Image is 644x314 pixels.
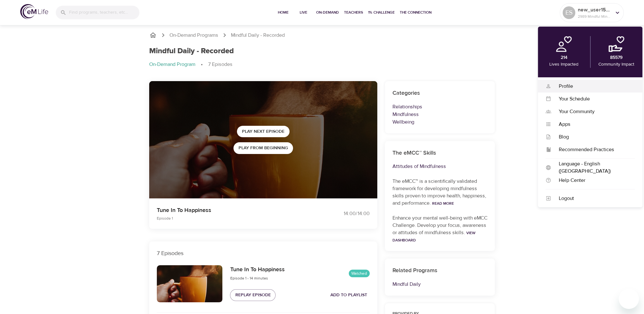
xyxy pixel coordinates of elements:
[392,103,488,111] p: Relationships
[392,149,488,158] h6: The eMCC™ Skills
[296,9,311,16] span: Live
[549,61,578,68] p: Lives Impacted
[551,95,635,103] div: Your Schedule
[392,266,488,275] h6: Related Programs
[368,9,395,16] span: 1% Challenge
[20,4,48,19] img: logo
[561,54,567,61] p: 214
[157,249,370,258] p: 7 Episodes
[149,31,495,39] nav: breadcrumb
[69,6,139,19] input: Find programs, teachers, etc...
[551,83,635,90] div: Profile
[208,61,233,68] p: 7 Episodes
[169,32,218,39] a: On-Demand Programs
[609,36,624,52] img: community.png
[392,281,421,287] a: Mindful Daily
[432,201,454,206] a: Read More
[392,178,488,207] p: The eMCC™ is a scientifically validated framework for developing mindfulness skills proven to imp...
[392,230,475,243] a: View Dashboard
[235,291,271,299] span: Replay Episode
[230,276,268,281] span: Episode 1 - 14 minutes
[328,289,370,301] button: Add to Playlist
[551,160,635,175] div: Language - English ([GEOGRAPHIC_DATA])
[610,54,622,61] p: 85579
[392,111,488,118] p: Mindfulness
[276,9,291,16] span: Home
[157,206,315,215] p: Tune In To Happiness
[316,9,339,16] span: On-Demand
[149,61,495,68] nav: breadcrumb
[239,144,288,152] span: Play from beginning
[392,163,488,170] p: Attitudes of Mindfulness
[231,32,285,39] p: Mindful Daily - Recorded
[237,126,290,138] button: Play Next Episode
[556,36,572,52] img: personal.png
[551,146,635,153] div: Recommended Practices
[157,215,315,221] p: Episode 1
[149,47,234,56] h1: Mindful Daily - Recorded
[578,14,611,19] p: 2989 Mindful Minutes
[392,118,488,126] p: Wellbeing
[330,291,367,299] span: Add to Playlist
[242,128,284,136] span: Play Next Episode
[551,108,635,115] div: Your Community
[392,89,488,98] h6: Categories
[551,177,635,184] div: Help Center
[230,265,284,274] h6: Tune In To Happiness
[400,9,431,16] span: The Connection
[322,210,370,217] div: 14:00 / 14:00
[578,6,611,14] p: new_user1584044584
[551,195,635,202] div: Logout
[619,289,639,309] iframe: Button to launch messaging window
[598,61,634,68] p: Community Impact
[233,142,293,154] button: Play from beginning
[551,121,635,128] div: Apps
[149,61,195,68] p: On-Demand Program
[349,271,370,277] span: Watched
[551,133,635,141] div: Blog
[344,9,363,16] span: Teachers
[392,215,488,244] p: Enhance your mental well-being with eMCC Challenge. Develop your focus, awareness or attitudes of...
[563,6,575,19] div: ES
[230,289,276,301] button: Replay Episode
